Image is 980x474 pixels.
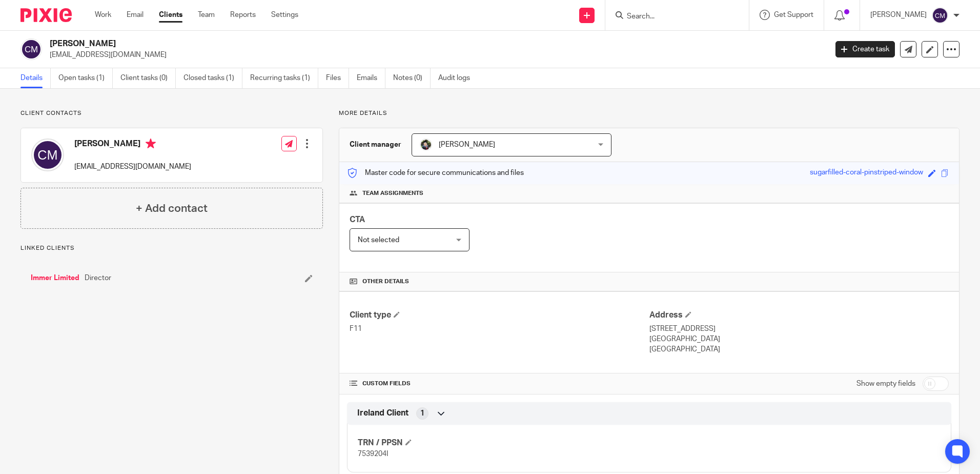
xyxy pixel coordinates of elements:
a: Work [95,10,111,20]
a: Settings [271,10,298,20]
p: [GEOGRAPHIC_DATA] [649,344,949,354]
p: Client contacts [21,109,323,117]
h4: Address [649,310,949,321]
span: CTA [350,215,365,224]
input: Search [626,12,718,22]
img: Pixie [21,8,72,22]
span: Ireland Client [357,408,409,419]
p: More details [339,109,959,117]
div: sugarfilled-coral-pinstriped-window [810,167,923,179]
a: Recurring tasks (1) [250,68,318,88]
a: Immer Limited [31,273,79,283]
a: Notes (0) [393,68,431,88]
a: Team [198,10,215,20]
span: Director [85,273,111,283]
img: svg%3E [31,139,64,171]
label: Show empty fields [856,379,915,389]
h4: [PERSON_NAME] [74,139,191,151]
a: Clients [159,10,182,20]
h4: CUSTOM FIELDS [350,380,649,388]
a: Audit logs [438,68,478,88]
p: Master code for secure communications and files [347,168,524,178]
a: Details [21,68,51,88]
img: svg%3E [21,38,42,60]
p: Linked clients [21,244,323,252]
p: [GEOGRAPHIC_DATA] [649,334,949,344]
h4: TRN / PPSN [358,438,649,448]
img: svg%3E [932,7,948,24]
i: Primary [146,139,156,149]
p: [EMAIL_ADDRESS][DOMAIN_NAME] [50,50,820,60]
h4: Client type [350,310,649,321]
p: [PERSON_NAME] [870,10,927,20]
p: [STREET_ADDRESS] [649,324,949,334]
h2: [PERSON_NAME] [50,38,666,49]
a: Create task [835,41,895,57]
p: F11 [350,324,649,334]
span: Other details [362,278,409,286]
a: Open tasks (1) [58,68,113,88]
span: Team assignments [362,189,423,197]
a: Files [326,68,349,88]
span: 1 [420,408,424,419]
a: Client tasks (0) [120,68,176,88]
h4: + Add contact [136,201,208,216]
p: [EMAIL_ADDRESS][DOMAIN_NAME] [74,162,191,172]
span: 7539204I [358,450,388,458]
a: Email [127,10,144,20]
a: Reports [230,10,256,20]
img: Jade.jpeg [420,139,432,151]
a: Closed tasks (1) [183,68,242,88]
span: [PERSON_NAME] [439,141,495,148]
span: Get Support [774,11,813,18]
a: Emails [357,68,385,88]
span: Not selected [358,236,399,244]
h3: Client manager [350,140,401,150]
